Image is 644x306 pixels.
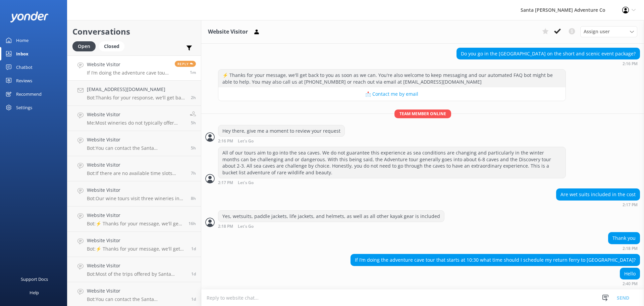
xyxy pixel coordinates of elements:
span: Oct 13 2025 08:43am (UTC -07:00) America/Tijuana [191,145,196,151]
span: Assign user [584,28,610,35]
p: Me: Most wineries do not typically offer behind the scenes wine tours for standard 90 minute tast... [87,120,185,126]
span: Team member online [394,110,451,118]
button: 📩 Contact me by email [218,87,566,101]
p: Bot: Most of the trips offered by Santa [PERSON_NAME] Adventure Company are suitable for beginner... [87,271,186,277]
div: Support Docs [21,272,48,286]
span: Let's Go [238,181,254,185]
p: Bot: Thanks for your response, we'll get back to you as soon as we can during opening hours. [87,95,186,101]
div: Do you go in the [GEOGRAPHIC_DATA] on the short and scenic event package? [457,48,640,59]
div: Oct 13 2025 02:15pm (UTC -07:00) America/Tijuana [218,40,566,44]
div: Oct 13 2025 02:16pm (UTC -07:00) America/Tijuana [218,138,345,143]
div: Oct 13 2025 02:18pm (UTC -07:00) America/Tijuana [608,246,640,251]
div: Thank you [608,232,640,244]
div: Hey there, give me a moment to review your request [218,125,344,137]
div: Oct 13 2025 02:16pm (UTC -07:00) America/Tijuana [457,61,640,66]
span: Let's Go [238,224,254,229]
span: Reply [175,61,196,67]
p: Bot: If there are no available time slots showing online for March/April, the trip is likely full... [87,170,186,176]
strong: 2:18 PM [218,224,233,229]
h4: Website Visitor [87,212,183,219]
p: Bot: ⚡ Thanks for your message, we'll get back to you as soon as we can. You're also welcome to k... [87,246,186,252]
span: Oct 12 2025 09:53pm (UTC -07:00) America/Tijuana [189,221,196,226]
h4: Website Visitor [87,262,186,269]
span: Let's Go [238,139,254,143]
h3: Website Visitor [208,28,248,36]
strong: 2:17 PM [623,203,638,207]
div: Inbox [16,47,29,60]
div: Hello [620,268,640,279]
h4: Website Visitor [87,161,186,169]
span: Oct 12 2025 01:35pm (UTC -07:00) America/Tijuana [191,246,196,252]
strong: 2:16 PM [218,139,233,143]
p: Bot: Our wine tours visit three wineries in [GEOGRAPHIC_DATA][PERSON_NAME], but we can't guarante... [87,195,186,202]
a: Website VisitorBot:You can contact the Santa [PERSON_NAME] Adventure Co. team at [PHONE_NUMBER], ... [67,131,201,156]
p: Bot: ⚡ Thanks for your message, we'll get back to you as soon as we can. You're also welcome to k... [87,221,183,227]
strong: 2:18 PM [623,247,638,251]
strong: 2:17 PM [218,181,233,185]
a: Website VisitorBot:If there are no available time slots showing online for March/April, the trip ... [67,156,201,181]
span: Oct 13 2025 06:06am (UTC -07:00) America/Tijuana [191,195,196,201]
a: Website VisitorBot:Most of the trips offered by Santa [PERSON_NAME] Adventure Company are suitabl... [67,257,201,282]
strong: 2:40 PM [623,282,638,286]
div: Assign User [580,26,637,37]
div: Oct 13 2025 02:17pm (UTC -07:00) America/Tijuana [556,202,640,207]
div: Yes, wetsuits, paddle jackets, life jackets, and helmets, as well as all other kayak gear is incl... [218,211,444,222]
div: Recommend [16,87,42,101]
h4: Website Visitor [87,237,186,244]
div: Reviews [16,74,32,87]
div: Oct 13 2025 02:18pm (UTC -07:00) America/Tijuana [218,224,444,229]
span: Oct 13 2025 09:14am (UTC -07:00) America/Tijuana [191,120,196,126]
div: Settings [16,101,32,114]
a: Website VisitorMe:Most wineries do not typically offer behind the scenes wine tours for standard ... [67,106,201,131]
h4: Website Visitor [87,186,186,194]
p: Bot: You can contact the Santa [PERSON_NAME] Adventure Co. team at [PHONE_NUMBER], or by emailing... [87,296,186,302]
h4: [EMAIL_ADDRESS][DOMAIN_NAME] [87,86,186,93]
div: Help [30,286,39,299]
h4: Website Visitor [87,111,185,118]
div: Closed [99,41,124,51]
span: Oct 12 2025 11:57am (UTC -07:00) America/Tijuana [191,296,196,302]
div: ⚡ Thanks for your message, we'll get back to you as soon as we can. You're also welcome to keep m... [218,70,566,87]
a: Website VisitorBot:⚡ Thanks for your message, we'll get back to you as soon as we can. You're als... [67,207,201,232]
p: Bot: You can contact the Santa [PERSON_NAME] Adventure Co. team at [PHONE_NUMBER], or by emailing... [87,145,186,151]
span: Oct 13 2025 07:29am (UTC -07:00) America/Tijuana [191,170,196,176]
span: Oct 13 2025 02:40pm (UTC -07:00) America/Tijuana [190,70,196,75]
a: Website VisitorIf I’m doing the adventure cave tour that starts at 10:30 what time should I sched... [67,55,201,81]
div: Oct 13 2025 02:40pm (UTC -07:00) America/Tijuana [620,281,640,286]
a: Website VisitorBot:Our wine tours visit three wineries in [GEOGRAPHIC_DATA][PERSON_NAME], but we ... [67,181,201,207]
a: Closed [99,42,128,50]
div: Chatbot [16,60,33,74]
h2: Conversations [72,25,196,38]
div: Are wet suits included in the cost [556,189,640,200]
div: Home [16,34,29,47]
div: If I’m doing the adventure cave tour that starts at 10:30 what time should I schedule my return f... [351,254,640,266]
span: Oct 12 2025 12:04pm (UTC -07:00) America/Tijuana [191,271,196,277]
div: All of our tours aim to go into the sea caves. We do not guarantee this experience as sea conditi... [218,147,566,178]
p: If I’m doing the adventure cave tour that starts at 10:30 what time should I schedule my return f... [87,70,170,76]
a: Open [72,42,99,50]
img: yonder-white-logo.png [10,11,49,23]
div: Oct 13 2025 02:17pm (UTC -07:00) America/Tijuana [218,180,566,185]
div: Open [72,41,96,51]
h4: Website Visitor [87,61,170,68]
a: [EMAIL_ADDRESS][DOMAIN_NAME]Bot:Thanks for your response, we'll get back to you as soon as we can... [67,81,201,106]
h4: Website Visitor [87,287,186,295]
strong: 2:16 PM [623,62,638,66]
a: Website VisitorBot:⚡ Thanks for your message, we'll get back to you as soon as we can. You're als... [67,232,201,257]
strong: 2:15 PM [218,40,233,44]
span: Oct 13 2025 12:09pm (UTC -07:00) America/Tijuana [191,95,196,100]
h4: Website Visitor [87,136,186,143]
